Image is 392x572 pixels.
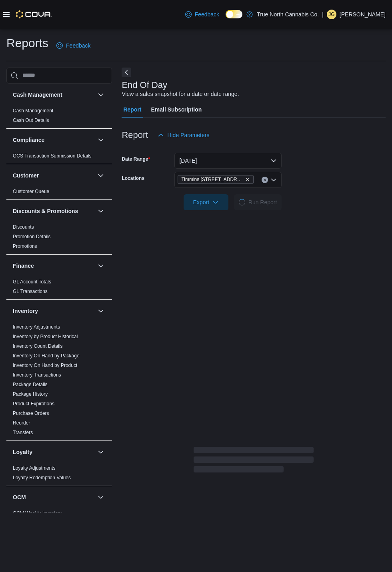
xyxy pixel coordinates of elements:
span: OCS Transaction Submission Details [13,153,92,159]
button: Compliance [96,135,106,145]
a: Feedback [53,38,94,54]
button: Hide Parameters [154,127,212,143]
h3: Customer [13,171,39,179]
span: Discounts [13,224,34,230]
div: Inventory [6,322,112,440]
span: Package History [13,391,48,397]
div: OCM [6,508,112,521]
button: Customer [96,171,106,180]
span: Product Expirations [13,401,54,407]
span: Transfers [13,429,33,436]
span: Loyalty Redemption Values [13,474,71,481]
a: Promotions [13,243,37,249]
a: Loyalty Redemption Values [13,475,71,480]
a: Cash Management [13,108,53,114]
input: Dark Mode [226,10,242,18]
button: Inventory [96,306,106,316]
h3: OCM [13,493,26,501]
button: OCM [96,492,106,502]
label: Date Range [122,156,150,162]
span: JG [328,10,334,19]
span: Inventory On Hand by Product [13,362,77,369]
a: Transfers [13,430,33,435]
span: Cash Management [13,108,53,114]
h3: Discounts & Promotions [13,207,78,215]
a: GL Account Totals [13,279,51,285]
a: Inventory On Hand by Package [13,353,80,359]
h3: Finance [13,262,34,270]
span: Reorder [13,420,30,426]
a: Customer Queue [13,189,49,194]
span: OCM Weekly Inventory [13,510,62,516]
span: Inventory Adjustments [13,324,60,330]
div: Customer [6,187,112,199]
a: OCS Transaction Submission Details [13,153,92,159]
h3: Report [122,130,148,140]
a: Purchase Orders [13,411,49,416]
span: GL Transactions [13,288,48,295]
a: Package Details [13,382,48,387]
button: Inventory [13,307,94,315]
label: Locations [122,175,144,181]
a: Inventory Adjustments [13,324,60,330]
h3: Compliance [13,136,44,144]
a: Promotion Details [13,234,51,239]
a: Inventory On Hand by Product [13,363,77,368]
button: OCM [13,493,94,501]
button: Cash Management [96,90,106,100]
button: Discounts & Promotions [96,206,106,216]
button: Finance [13,262,94,270]
button: Finance [96,261,106,271]
div: Jordan Guindon [327,10,336,19]
span: Cash Out Details [13,117,49,124]
a: OCM Weekly Inventory [13,510,62,516]
button: Customer [13,171,94,179]
a: Reorder [13,420,30,426]
div: Cash Management [6,106,112,128]
a: Inventory by Product Historical [13,334,78,339]
span: Report [123,102,141,118]
h1: Reports [6,35,48,51]
button: Loyalty [13,448,94,456]
button: Loyalty [96,447,106,457]
p: [PERSON_NAME] [340,10,386,19]
span: Loading [239,199,245,205]
span: Package Details [13,381,48,388]
div: Loyalty [6,463,112,486]
button: Clear input [262,177,268,183]
h3: End Of Day [122,80,167,90]
span: Hide Parameters [167,131,209,139]
a: Package History [13,391,48,397]
button: [DATE] [174,153,282,169]
button: Compliance [13,136,94,144]
span: Loyalty Adjustments [13,465,56,471]
img: Cova [16,10,52,18]
div: Finance [6,277,112,299]
span: Feedback [66,42,90,50]
p: | [322,10,324,19]
span: Inventory Transactions [13,372,61,378]
button: LoadingRun Report [234,194,282,210]
h3: Cash Management [13,91,62,99]
a: Inventory Count Details [13,343,63,349]
h3: Inventory [13,307,38,315]
span: Timmins 214 Third Ave [178,175,254,184]
button: Export [184,194,228,210]
span: Email Subscription [151,102,202,118]
button: Discounts & Promotions [13,207,94,215]
span: Export [188,194,224,210]
div: View a sales snapshot for a date or date range. [122,90,239,98]
h3: Loyalty [13,448,32,456]
div: Discounts & Promotions [6,222,112,254]
span: Run Report [248,198,277,206]
a: Loyalty Adjustments [13,465,56,471]
a: Cash Out Details [13,118,49,123]
button: Open list of options [270,177,277,183]
span: Dark Mode [226,18,226,19]
div: Compliance [6,151,112,164]
span: Timmins [STREET_ADDRESS] [181,175,244,183]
